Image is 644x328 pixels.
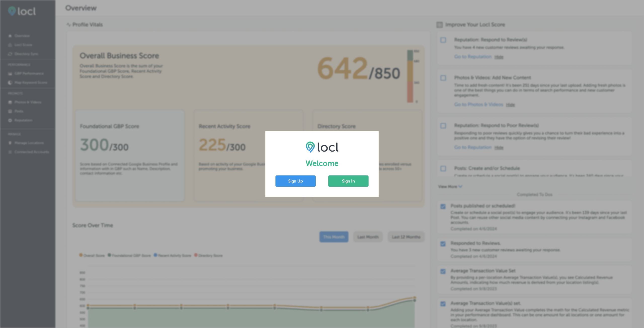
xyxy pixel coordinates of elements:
button: Sign Up [275,175,316,187]
h1: Welcome [275,159,369,168]
img: LOCL logo [306,141,339,153]
button: Sign In [328,175,369,187]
